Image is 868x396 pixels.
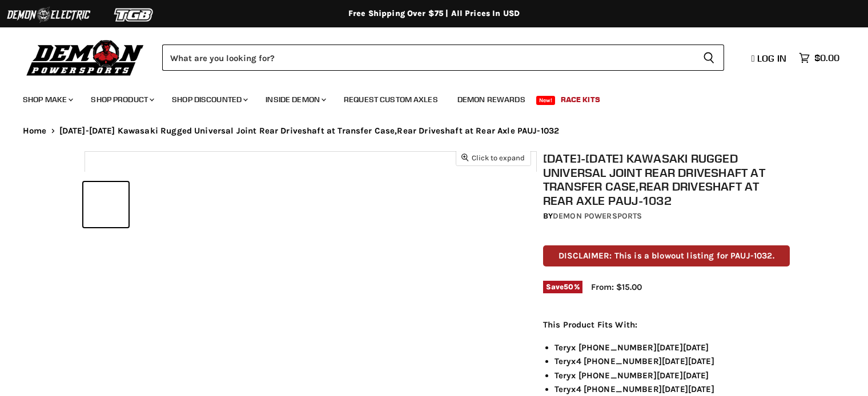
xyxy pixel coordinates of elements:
span: $0.00 [814,52,839,63]
span: Save % [543,281,582,293]
a: Shop Discounted [163,88,255,111]
a: Log in [746,53,793,63]
li: Teryx4 [PHONE_NUMBER][DATE][DATE] [554,354,790,368]
span: New! [536,96,556,105]
span: From: $15.00 [591,282,642,292]
span: 50 [564,282,573,291]
div: by [543,210,790,223]
img: Demon Powersports [23,37,148,78]
li: Teryx4 [PHONE_NUMBER][DATE][DATE] [554,382,790,396]
li: Teryx [PHONE_NUMBER][DATE][DATE] [554,341,790,354]
a: $0.00 [793,50,845,66]
button: Search [694,45,724,71]
input: Search [162,45,694,71]
a: Shop Product [82,88,161,111]
ul: Main menu [14,83,837,111]
form: Product [162,45,724,71]
p: This Product Fits With: [543,318,790,332]
h1: [DATE]-[DATE] Kawasaki Rugged Universal Joint Rear Driveshaft at Transfer Case,Rear Driveshaft at... [543,151,790,208]
span: [DATE]-[DATE] Kawasaki Rugged Universal Joint Rear Driveshaft at Transfer Case,Rear Driveshaft at... [59,126,560,136]
a: Request Custom Axles [335,88,447,111]
button: Click to expand [456,150,531,165]
li: Teryx [PHONE_NUMBER][DATE][DATE] [554,369,790,382]
a: Inside Demon [257,88,333,111]
a: Home [23,126,47,136]
a: Race Kits [552,88,609,111]
p: DISCLAIMER: This is a blowout listing for PAUJ-1032. [543,245,790,266]
span: Click to expand [461,153,525,162]
img: TGB Logo 2 [91,4,177,26]
button: 2012-2018 Kawasaki Rugged Universal Joint Rear Driveshaft at Transfer Case,Rear Driveshaft at Rea... [83,182,128,227]
img: Demon Electric Logo 2 [6,4,91,26]
a: Demon Rewards [449,88,534,111]
a: Shop Make [14,88,80,111]
span: Log in [757,52,786,64]
a: Demon Powersports [553,211,642,221]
